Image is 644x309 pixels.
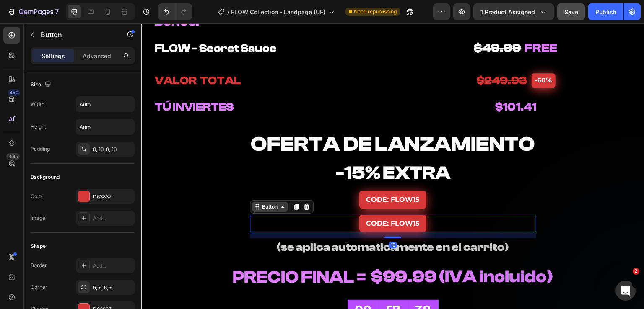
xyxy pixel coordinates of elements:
[91,244,225,263] span: PRECIO FINAL =
[31,145,50,153] div: Padding
[158,3,192,20] div: Undo/Redo
[230,244,412,263] strong: $99.99 (IVA incluido)
[336,51,386,64] strong: $249.93
[109,109,394,132] span: OFERTA DE LANZAMIENTO
[31,123,46,131] div: Height
[31,262,47,269] div: Border
[83,51,111,60] p: Advanced
[194,139,309,160] span: -15% EXTRA
[76,97,134,112] input: Auto
[390,50,414,64] button: <p>-60%</p>
[135,217,368,230] span: (se aplica automaticamente en el carrito)
[564,8,578,15] span: Save
[93,193,132,201] div: D63837
[225,195,278,206] p: CODE: FLOW15
[119,180,138,187] div: Button
[231,8,325,16] span: FLOW Collection - Landpage (UF)
[93,215,132,222] div: Add...
[595,8,616,16] div: Publish
[225,171,278,182] p: CODE: FLOW15
[31,79,53,90] div: Size
[213,278,230,295] div: 00
[93,262,132,270] div: Add...
[218,191,285,209] button: <p>CODE: FLOW15</p>
[76,119,134,134] input: Auto
[141,23,644,309] iframe: Design area
[31,100,44,108] div: Width
[588,3,623,20] button: Publish
[8,89,20,96] div: 450
[244,278,260,295] div: 57
[55,7,59,17] p: 7
[31,242,46,250] div: Shape
[31,193,44,200] div: Color
[218,167,285,185] button: <p>CODE: FLOW15</p>
[41,30,112,40] p: Button
[93,146,132,153] div: 8, 16, 8, 16
[274,278,290,295] div: 38
[354,8,397,15] span: Need republishing
[42,51,65,60] p: Settings
[31,283,47,291] div: Corner
[394,51,411,62] p: -60%
[480,8,535,16] span: 1 product assigned
[3,3,62,20] button: 7
[615,281,636,301] iframe: Intercom live chat
[557,3,585,20] button: Save
[13,77,92,90] span: TÚ INVIERTES
[227,8,229,16] span: /
[633,268,639,275] span: 2
[473,3,554,20] button: 1 product assigned
[354,77,395,90] strong: $101.41
[31,214,45,222] div: Image
[247,218,256,225] div: 15
[31,173,60,181] div: Background
[6,153,20,160] div: Beta
[93,284,132,291] div: 6, 6, 6, 6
